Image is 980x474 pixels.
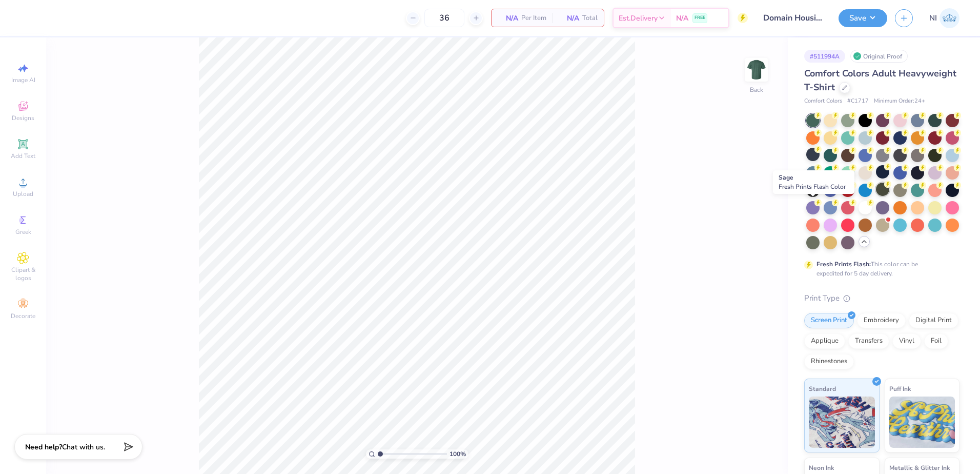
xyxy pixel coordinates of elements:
[804,333,845,349] div: Applique
[892,333,921,349] div: Vinyl
[779,183,846,191] span: Fresh Prints Flash Color
[521,13,546,24] span: Per Item
[839,9,887,27] button: Save
[676,13,688,24] span: N/A
[804,50,845,63] div: # 511994A
[804,354,854,369] div: Rhinestones
[889,383,911,394] span: Puff Ink
[498,13,518,24] span: N/A
[750,85,763,94] div: Back
[804,97,842,106] span: Comfort Colors
[850,50,908,63] div: Original Proof
[11,312,35,320] span: Decorate
[804,67,956,93] span: Comfort Colors Adult Heavyweight T-Shirt
[62,442,105,452] span: Chat with us.
[12,114,34,122] span: Designs
[15,228,31,236] span: Greek
[450,449,466,459] span: 100 %
[874,97,925,106] span: Minimum Order: 24 +
[804,292,959,304] div: Print Type
[889,462,950,473] span: Metallic & Glitter Ink
[756,8,831,28] input: Untitled Design
[940,8,959,28] img: Nicole Isabelle Dimla
[25,442,62,452] strong: Need help?
[816,260,943,278] div: This color can be expedited for 5 day delivery.
[857,313,906,328] div: Embroidery
[809,462,834,473] span: Neon Ink
[695,14,705,22] span: FREE
[809,397,875,448] img: Standard
[582,13,598,24] span: Total
[848,333,889,349] div: Transfers
[809,383,836,394] span: Standard
[11,152,35,160] span: Add Text
[929,12,937,24] span: NI
[773,170,854,194] div: Sage
[924,333,948,349] div: Foil
[929,8,959,28] a: NI
[804,313,854,328] div: Screen Print
[11,76,35,84] span: Image AI
[889,397,955,448] img: Puff Ink
[619,13,658,24] span: Est. Delivery
[424,9,464,27] input: – –
[909,313,958,328] div: Digital Print
[847,97,869,106] span: # C1717
[13,190,33,198] span: Upload
[746,60,767,80] img: Back
[816,260,871,268] strong: Fresh Prints Flash:
[559,13,579,24] span: N/A
[5,266,41,282] span: Clipart & logos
